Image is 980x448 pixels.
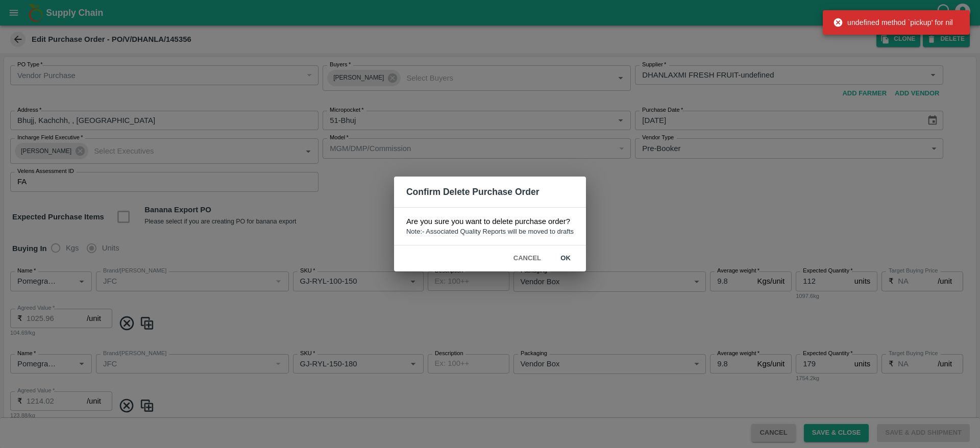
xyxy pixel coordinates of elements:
div: undefined method `pickup' for nil [833,13,953,32]
b: Confirm Delete Purchase Order [406,187,540,197]
button: ok [549,250,582,267]
button: Cancel [509,250,545,267]
p: Note:- Associated Quality Reports will be moved to drafts [406,227,574,237]
p: Are you sure you want to delete purchase order? [406,216,574,227]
